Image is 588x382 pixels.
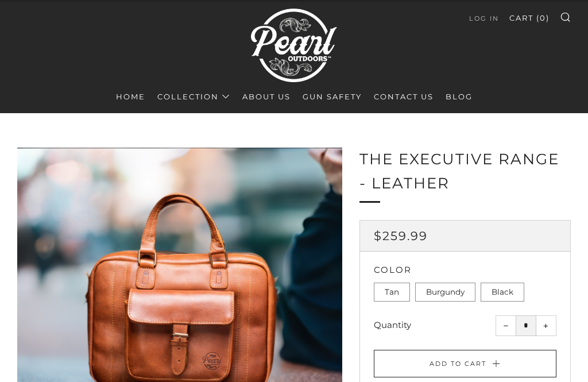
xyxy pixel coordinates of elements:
a: Gun Safety [303,87,362,106]
label: Quantity [374,319,411,330]
img: Pearl Outdoors | Luxury Leather Pistol Bags & Executive Range Bags [251,3,337,87]
span: 0 [540,13,546,22]
a: Home [116,87,145,106]
span: − [504,323,509,329]
a: Log in [469,9,499,28]
span: $259.99 [374,229,428,243]
input: quantity [516,315,536,336]
h1: The Executive Range - Leather [359,148,571,195]
h2: Color [374,265,556,274]
span: + [543,323,548,329]
a: Contact Us [374,87,434,106]
a: Blog [446,87,473,106]
a: Collection [157,87,230,106]
a: About Us [242,87,291,106]
button: Add to Cart [374,350,556,377]
span: Add to Cart [430,360,486,368]
label: Black [481,283,524,302]
label: Burgundy [415,283,475,302]
a: Cart (0) [509,9,550,27]
label: Tan [374,283,410,302]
